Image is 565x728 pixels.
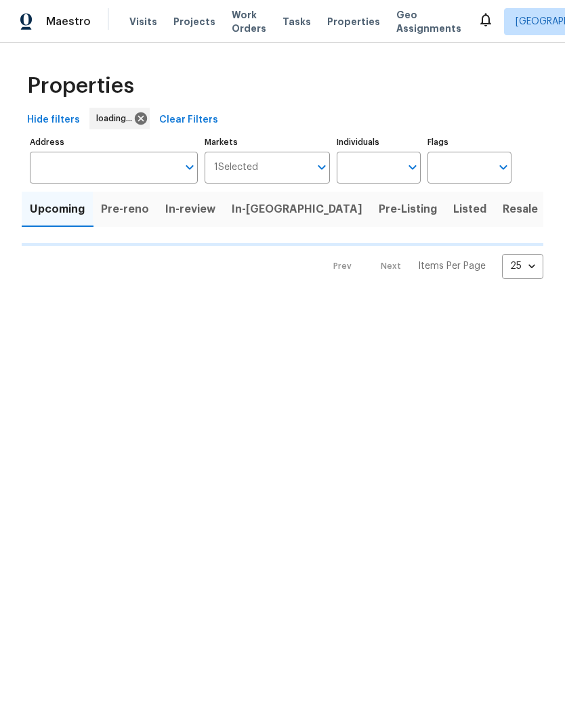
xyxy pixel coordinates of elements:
[403,158,422,177] button: Open
[129,15,157,28] span: Visits
[214,162,258,173] span: 1 Selected
[205,138,331,146] label: Markets
[494,158,513,177] button: Open
[30,138,198,146] label: Address
[173,15,215,28] span: Projects
[427,138,511,146] label: Flags
[502,249,543,284] div: 25
[159,112,218,129] span: Clear Filters
[396,8,461,35] span: Geo Assignments
[312,158,331,177] button: Open
[27,79,134,93] span: Properties
[379,200,437,219] span: Pre-Listing
[282,17,311,26] span: Tasks
[165,200,215,219] span: In-review
[46,15,91,28] span: Maestro
[96,112,138,125] span: loading...
[89,108,150,129] div: loading...
[320,254,543,279] nav: Pagination Navigation
[232,8,266,35] span: Work Orders
[154,108,224,133] button: Clear Filters
[232,200,362,219] span: In-[GEOGRAPHIC_DATA]
[453,200,486,219] span: Listed
[337,138,421,146] label: Individuals
[180,158,199,177] button: Open
[22,108,85,133] button: Hide filters
[27,112,80,129] span: Hide filters
[101,200,149,219] span: Pre-reno
[418,259,486,273] p: Items Per Page
[327,15,380,28] span: Properties
[30,200,85,219] span: Upcoming
[503,200,538,219] span: Resale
